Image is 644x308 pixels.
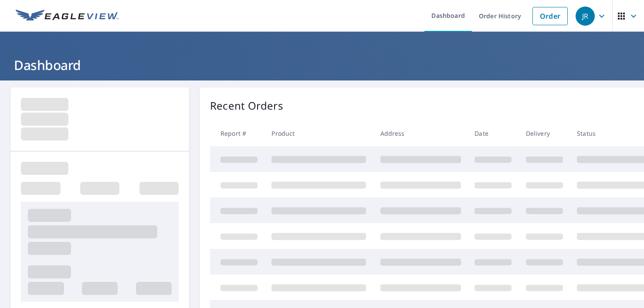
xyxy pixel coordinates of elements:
[519,121,570,146] th: Delivery
[210,121,264,146] th: Report #
[576,7,595,26] div: JR
[373,121,468,146] th: Address
[468,121,519,146] th: Date
[210,98,283,114] p: Recent Orders
[10,56,634,74] h1: Dashboard
[264,121,373,146] th: Product
[532,7,568,25] a: Order
[16,10,119,23] img: EV Logo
